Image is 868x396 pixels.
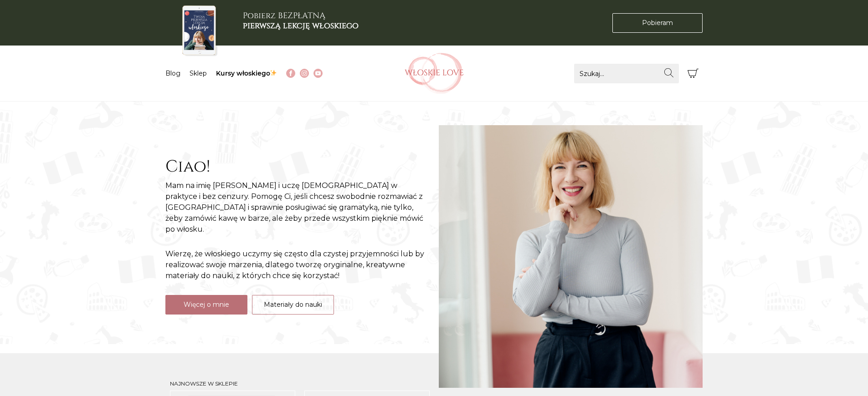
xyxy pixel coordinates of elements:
[270,70,277,76] img: ✨
[170,381,430,387] h3: Najnowsze w sklepie
[243,20,359,31] b: pierwszą lekcję włoskiego
[165,157,430,177] h2: Ciao!
[216,69,277,77] a: Kursy włoskiego
[165,69,180,77] a: Blog
[405,53,464,94] img: Włoskielove
[165,249,430,281] p: Wierzę, że włoskiego uczymy się często dla czystej przyjemności lub by realizować swoje marzenia,...
[252,295,334,315] a: Materiały do nauki
[683,64,703,83] button: Koszyk
[165,295,247,315] a: Więcej o mnie
[642,18,673,28] span: Pobieram
[574,64,679,83] input: Szukaj...
[243,11,359,30] h3: Pobierz BEZPŁATNĄ
[612,13,703,33] a: Pobieram
[165,180,430,235] p: Mam na imię [PERSON_NAME] i uczę [DEMOGRAPHIC_DATA] w praktyce i bez cenzury. Pomogę Ci, jeśli ch...
[190,69,207,77] a: Sklep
